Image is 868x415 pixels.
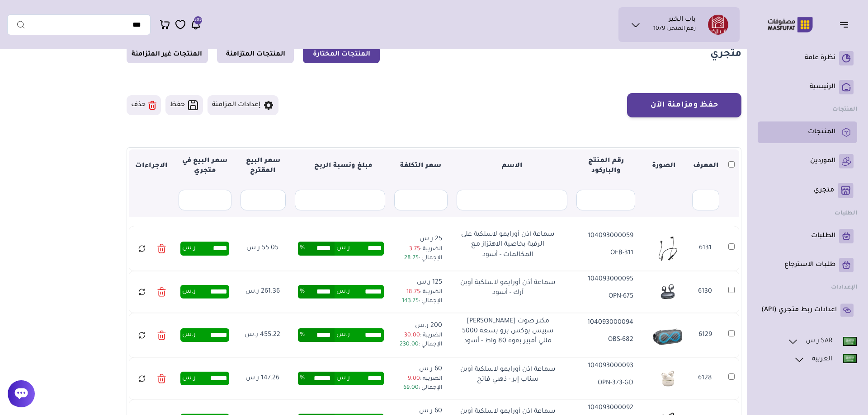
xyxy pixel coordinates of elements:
img: باب الخير [708,14,728,35]
button: حفظ [165,95,203,115]
span: % [300,285,305,298]
td: 261.36 ر.س [235,271,290,313]
p: الضريبة : [396,245,442,254]
div: ر.س [180,242,229,255]
strong: مبلغ ونسبة الربح [307,163,373,170]
p: 104093000095 [573,275,633,284]
a: المنتجات [761,125,854,140]
span: ر.س [336,372,350,385]
p: 104093000092 [573,403,633,413]
td: 6131 [687,226,723,271]
a: العربية [793,354,857,365]
a: الموردين [761,154,854,168]
button: إعدادات المزامنة [208,95,278,115]
td: 6130 [687,271,723,313]
strong: الإعدادات [831,284,857,291]
p: الإجمالي : [396,254,442,263]
a: طلبات الاسترجاع [761,258,854,272]
strong: سعر البيع المقترح [246,158,280,175]
button: حذف [127,95,161,115]
p: 200 ر.س [396,321,442,331]
span: ر.س [336,285,350,298]
h1: متجري [710,48,741,61]
div: ر.س [180,328,229,342]
p: OEB-311 [573,248,633,258]
p: 60 ر.س [396,364,442,374]
a: 305 [190,19,201,30]
p: الإجمالي : [396,297,442,306]
p: طلبات الاسترجاع [784,261,835,270]
button: حفظ ومزامنة الآن [627,93,741,117]
span: 28.75 [404,255,419,261]
p: الموردين [810,157,835,166]
span: % [300,372,305,385]
p: الضريبة : [396,331,442,340]
img: 20250910151428602614.png [653,234,682,263]
p: الطلبات [811,232,835,241]
p: 104093000093 [573,361,633,371]
img: 20250910151406478685.png [653,364,682,393]
strong: سعر التكلفة [400,163,441,170]
div: ر.س [180,372,229,385]
p: الضريبة : [396,288,442,297]
p: 125 ر.س [396,278,442,288]
p: 104093000059 [573,231,633,241]
a: المنتجات المختارة [303,46,380,63]
span: 69.00 [403,385,419,391]
strong: سعر البيع في متجري [182,158,227,175]
p: OPN-675 [573,292,633,302]
p: اعدادات ربط متجري (API) [761,306,837,315]
p: OPN-373-GD [573,378,633,388]
h1: باب الخير [669,16,696,25]
td: 455.22 ر.س [235,313,290,358]
a: المنتجات غير المتزامنة [127,46,208,63]
img: 2025-09-10-68c1aa3f1323b.png [653,321,682,350]
td: 55.05 ر.س [235,226,290,271]
p: المنتجات [808,128,835,137]
span: 3.75 [409,246,420,252]
p: الإجمالي : [396,340,442,349]
a: المنتجات المتزامنة [217,46,294,63]
p: الإجمالي : [396,383,442,392]
span: 18.75 [406,289,420,295]
p: الرئيسية [810,83,835,92]
strong: الصورة [652,163,676,170]
a: SAR ر.س [787,336,857,347]
p: متجري [814,186,834,195]
p: سماعة أذن أورايمو لاسلكية على الرقبة بخاصية الاهتزاز مع المكالمات - أسود [458,230,557,260]
span: % [300,242,305,255]
span: 230.00 [400,341,419,348]
p: مكبر صوت [PERSON_NAME] سبيس بوكس برو بسعة 5000 مللي أمبير بقوة 80 واط - أسود [458,317,557,347]
p: سماعة أذن أورايمو لاسلكية أوبن آرك - أسود [458,278,557,298]
span: ر.س [336,328,350,342]
span: ر.س [336,242,350,255]
a: الرئيسية [761,80,854,94]
td: 147.26 ر.س [235,358,290,400]
td: 6129 [687,313,723,358]
p: 25 ر.س [396,234,442,244]
td: 6128 [687,358,723,400]
p: سماعة أذن أورايمو لاسلكية أوبن سناب إير - ذهبي فاتح [458,365,557,385]
p: نظرة عامة [805,54,835,63]
strong: الطلبات [835,210,857,217]
div: ر.س [180,285,229,298]
strong: رقم المنتج والباركود [588,158,624,175]
a: نظرة عامة [761,51,854,65]
img: Eng [843,337,857,346]
span: 9.00 [408,376,420,382]
p: الضريبة : [396,374,442,383]
span: % [300,328,305,342]
strong: الاجراءات [135,163,168,170]
span: 143.75 [402,298,419,304]
p: رقم المتجر : 1079 [653,25,696,34]
a: اعدادات ربط متجري (API) [761,303,854,317]
a: الطلبات [761,229,854,243]
span: 305 [194,16,202,24]
strong: الاسم [502,163,523,170]
span: 30.00 [404,332,420,339]
strong: المنتجات [832,107,857,113]
img: Logo [761,16,819,33]
p: 104093000094 [573,318,633,328]
strong: المعرف [693,163,719,170]
img: 20250910151422978062.png [653,277,682,306]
